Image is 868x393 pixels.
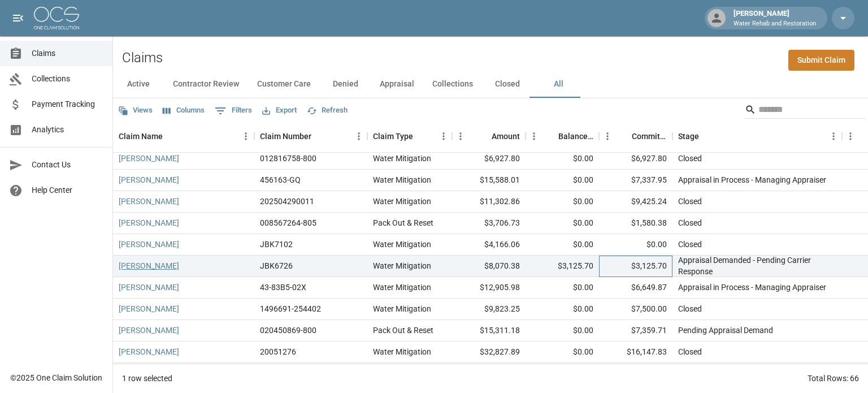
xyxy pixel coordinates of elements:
div: $0.00 [526,299,599,320]
div: Appraisal in Process - Managing Appraiser [678,282,826,293]
a: [PERSON_NAME] [119,196,179,207]
div: $0.00 [526,342,599,363]
div: $3,125.70 [526,256,599,277]
span: Analytics [32,124,103,136]
img: ocs-logo-white-transparent.png [34,7,79,29]
button: Denied [320,71,371,98]
div: $0.00 [599,234,672,256]
a: [PERSON_NAME] [119,153,179,164]
button: All [533,71,584,98]
div: $0.00 [526,320,599,342]
a: [PERSON_NAME] [119,217,179,228]
div: $7,337.95 [599,170,672,191]
button: Show filters [212,102,255,120]
div: Closed [678,196,702,207]
div: $0.00 [526,191,599,213]
div: $6,927.80 [452,148,526,170]
div: Water Mitigation [373,346,431,357]
button: Sort [413,128,429,144]
div: Closed [678,346,702,357]
div: 1496691-254402 [260,303,321,314]
div: $15,588.01 [452,170,526,191]
div: JBK7102 [260,239,293,250]
div: Committed Amount [599,120,672,152]
p: Water Rehab and Restoration [734,19,816,29]
h2: Claims [122,50,163,66]
a: Submit Claim [788,50,854,71]
div: $1,580.38 [599,213,672,234]
div: Claim Name [113,120,254,152]
div: $0.00 [526,148,599,170]
button: Views [115,102,155,119]
div: Water Mitigation [373,153,431,164]
div: Claim Number [260,120,311,152]
div: Water Mitigation [373,260,431,271]
div: Amount [452,120,526,152]
div: 43-83B5-02X [260,282,306,293]
div: $9,425.24 [599,191,672,213]
span: Payment Tracking [32,98,103,110]
div: Water Mitigation [373,303,431,314]
a: [PERSON_NAME] [119,282,179,293]
div: Closed [678,239,702,250]
button: Contractor Review [164,71,248,98]
div: 202504290011 [260,196,314,207]
button: Select columns [160,102,207,119]
div: Appraisal Demanded - Pending Carrier Response [678,254,836,277]
button: Menu [237,128,254,145]
button: Sort [616,128,632,144]
div: Closed [678,153,702,164]
div: $0.00 [526,234,599,256]
div: $7,500.00 [599,299,672,320]
div: Balance Due [526,120,599,152]
div: $6,649.87 [599,277,672,299]
a: [PERSON_NAME] [119,325,179,336]
div: $6,927.80 [599,148,672,170]
div: Committed Amount [632,120,667,152]
button: Customer Care [248,71,320,98]
span: Collections [32,73,103,85]
div: Total Rows: 66 [808,373,859,384]
div: $10,257.00 [599,363,672,385]
span: Claims [32,47,103,59]
div: Amount [492,120,520,152]
div: Pack Out & Reset [373,217,433,228]
div: 020450869-800 [260,325,316,336]
span: Help Center [32,184,103,196]
div: $0.00 [526,363,599,385]
div: $15,311.18 [452,320,526,342]
div: Stage [672,120,842,152]
div: $20,784.39 [452,363,526,385]
div: Water Mitigation [373,282,431,293]
div: Claim Type [373,120,413,152]
div: 008567264-805 [260,217,316,228]
button: Closed [482,71,533,98]
div: Water Mitigation [373,174,431,185]
a: [PERSON_NAME] [119,174,179,185]
div: $32,827.89 [452,342,526,363]
div: 1 row selected [122,373,172,384]
div: © 2025 One Claim Solution [10,372,102,383]
div: Appraisal in Process - Managing Appraiser [678,174,826,185]
span: Contact Us [32,159,103,171]
div: Claim Name [119,120,163,152]
div: $11,302.86 [452,191,526,213]
div: Stage [678,120,699,152]
div: 20051276 [260,346,296,357]
div: dynamic tabs [113,71,868,98]
div: $8,070.38 [452,256,526,277]
button: Menu [842,128,859,145]
div: Closed [678,303,702,314]
div: $12,905.98 [452,277,526,299]
button: Sort [163,128,179,144]
div: Closed [678,217,702,228]
button: Export [259,102,300,119]
button: Sort [311,128,327,144]
div: 012816758-800 [260,153,316,164]
button: Menu [526,128,542,145]
a: [PERSON_NAME] [119,303,179,314]
div: $3,125.70 [599,256,672,277]
div: $0.00 [526,213,599,234]
div: $16,147.83 [599,342,672,363]
button: Menu [435,128,452,145]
